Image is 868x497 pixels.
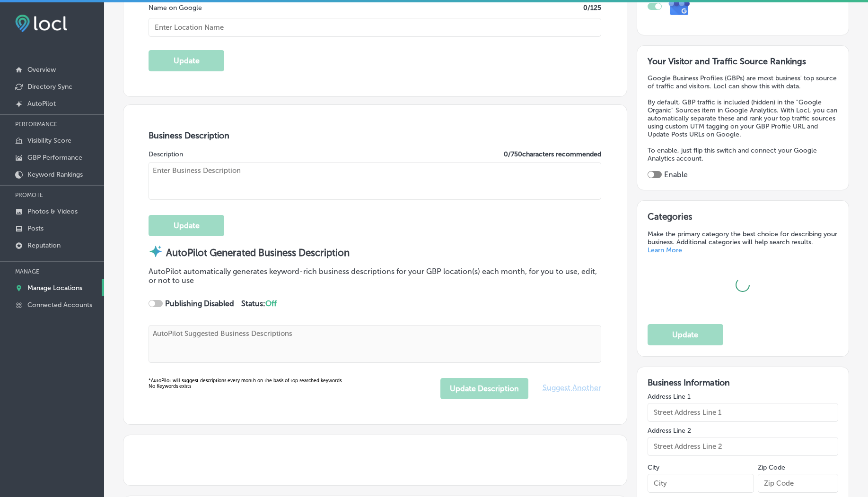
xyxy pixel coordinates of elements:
[27,100,56,108] p: AutoPilot
[648,403,838,422] input: Street Address Line 1
[149,378,342,384] span: *AutoPilot will suggest descriptions every month on the basis of top searched keywords
[27,224,44,232] p: Posts
[149,150,183,158] label: Description
[149,267,601,285] p: AutoPilot automatically generates keyword-rich business descriptions for your GBP location(s) eac...
[27,284,82,292] p: Manage Locations
[27,154,82,162] p: GBP Performance
[648,463,659,471] label: City
[648,98,838,138] p: By default, GBP traffic is included (hidden) in the "Google Organic" Sources item in Google Analy...
[149,50,224,71] button: Update
[165,299,234,308] strong: Publishing Disabled
[648,56,838,67] h3: Your Visitor and Traffic Source Rankings
[149,244,163,258] img: autopilot-icon
[149,215,224,236] button: Update
[648,377,838,388] h3: Business Information
[648,74,838,90] p: Google Business Profiles (GBPs) are most business' top source of traffic and visitors. Locl can s...
[27,66,56,74] p: Overview
[27,241,61,249] p: Reputation
[664,170,688,179] label: Enable
[648,146,838,163] p: To enable, just flip this switch and connect your Google Analytics account.
[149,378,342,389] div: No Keywords exists
[27,207,78,215] p: Photos & Videos
[648,393,838,401] label: Address Line 1
[241,299,277,308] strong: Status:
[149,130,601,141] h3: Business Description
[648,427,838,435] label: Address Line 2
[648,437,838,456] input: Street Address Line 2
[648,324,723,345] button: Update
[27,137,71,145] p: Visibility Score
[149,4,202,12] label: Name on Google
[758,463,785,471] label: Zip Code
[27,301,92,309] p: Connected Accounts
[504,150,601,158] label: 0 / 750 characters recommended
[648,246,682,254] a: Learn More
[440,378,528,399] button: Update Description
[27,171,83,179] p: Keyword Rankings
[648,474,754,493] input: City
[583,4,601,12] label: 0 /125
[758,474,838,493] input: Zip Code
[648,211,838,225] h3: Categories
[15,15,67,32] img: fda3e92497d09a02dc62c9cd864e3231.png
[265,299,277,308] span: Off
[149,18,601,37] input: Enter Location Name
[27,83,72,91] p: Directory Sync
[648,230,838,254] p: Make the primary category the best choice for describing your business. Additional categories wil...
[166,247,350,258] strong: AutoPilot Generated Business Description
